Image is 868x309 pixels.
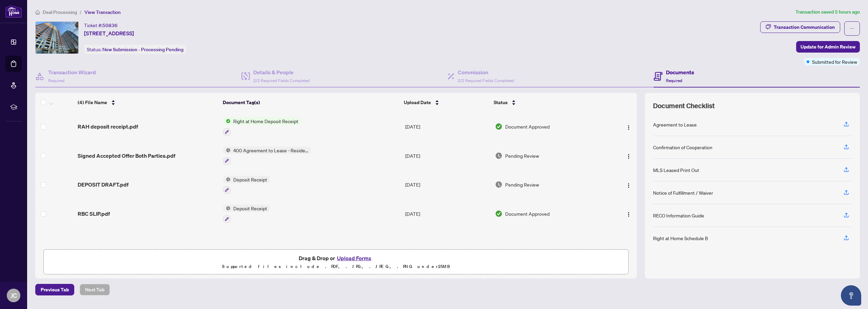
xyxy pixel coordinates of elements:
img: Logo [626,183,631,188]
div: Notice of Fulfillment / Waiver [653,189,713,196]
span: Drag & Drop orUpload FormsSupported files include .PDF, .JPG, .JPEG, .PNG under25MB [44,250,628,275]
span: home [35,10,40,15]
th: Status [491,93,603,112]
th: (4) File Name [75,93,220,112]
span: Document Approved [505,210,550,217]
span: New Submission - Processing Pending [102,46,183,53]
img: logo [5,5,22,18]
img: Document Status [495,152,502,159]
button: Transaction Communication [760,21,840,33]
td: [DATE] [402,141,492,170]
span: Pending Review [505,152,539,159]
span: [STREET_ADDRESS] [84,29,134,37]
span: Status [494,99,508,106]
button: Logo [623,179,634,190]
th: Upload Date [401,93,491,112]
span: RAH deposit receipt.pdf [78,122,138,131]
button: Status Icon400 Agreement to Lease - Residential [223,147,311,165]
img: Logo [626,154,631,159]
img: Document Status [495,210,502,217]
button: Logo [623,208,634,219]
article: Transaction saved 5 hours ago [795,8,860,16]
img: Document Status [495,123,502,130]
h4: Documents [666,68,694,76]
div: MLS Leased Print Out [653,166,699,174]
button: Logo [623,121,634,132]
th: Document Tag(s) [220,93,401,112]
li: / [80,8,82,16]
span: Pending Review [505,181,539,188]
span: Document Approved [505,123,550,130]
span: 2/2 Required Fields Completed [253,78,310,83]
span: Upload Date [404,99,431,106]
span: Required [666,78,682,83]
img: IMG-W12351952_1.jpg [36,22,78,54]
img: Status Icon [223,117,231,125]
span: View Transaction [84,9,121,15]
span: Signed Accepted Offer Both Parties.pdf [78,152,175,160]
span: Document Checklist [653,101,715,111]
span: Right at Home Deposit Receipt [231,117,301,125]
span: Deposit Receipt [231,176,270,183]
span: Deal Processing [43,9,77,15]
button: Logo [623,150,634,161]
span: ellipsis [850,26,854,31]
img: Status Icon [223,147,231,154]
button: Status IconDeposit Receipt [223,176,270,194]
button: Status IconRight at Home Deposit Receipt [223,117,301,136]
h4: Transaction Wizard [48,68,96,76]
span: Previous Tab [41,284,69,295]
td: [DATE] [402,170,492,199]
img: Status Icon [223,176,231,183]
button: Upload Forms [335,254,373,263]
img: Logo [626,125,631,130]
td: [DATE] [402,199,492,228]
td: [DATE] [402,112,492,141]
img: Status Icon [223,205,231,212]
img: Logo [626,212,631,217]
span: Drag & Drop or [299,254,373,263]
h4: Details & People [253,68,310,76]
span: Update for Admin Review [801,41,855,52]
span: Deposit Receipt [231,205,270,212]
h4: Commission [458,68,514,76]
button: Open asap [841,285,861,306]
div: Ticket #: [84,21,118,29]
span: RBC SLIP.pdf [78,210,110,218]
span: 2/2 Required Fields Completed [458,78,514,83]
span: 400 Agreement to Lease - Residential [231,147,311,154]
img: Document Status [495,181,502,188]
p: Supported files include .PDF, .JPG, .JPEG, .PNG under 25 MB [48,263,624,271]
span: JC [11,291,17,300]
div: Status: [84,45,186,54]
span: 50836 [102,22,118,28]
button: Status IconDeposit Receipt [223,205,270,223]
div: Agreement to Lease [653,121,697,128]
div: Transaction Communication [774,22,835,33]
span: DEPOSIT DRAFT.pdf [78,180,129,189]
button: Next Tab [80,284,110,295]
div: RECO Information Guide [653,212,704,219]
div: Right at Home Schedule B [653,234,708,242]
div: Confirmation of Cooperation [653,143,712,151]
button: Previous Tab [35,284,74,295]
span: Required [48,78,64,83]
span: Submitted for Review [812,58,857,65]
span: (4) File Name [78,99,107,106]
button: Update for Admin Review [796,41,860,53]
